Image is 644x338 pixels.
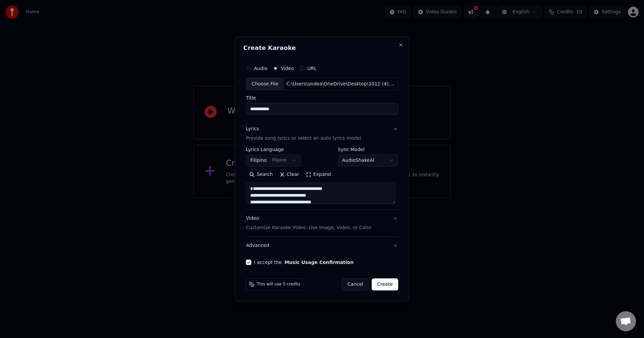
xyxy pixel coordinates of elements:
button: Clear [276,170,303,180]
div: Choose File [246,78,284,90]
p: Provide song lyrics or select an auto lyrics model [246,135,361,142]
button: I accept the [284,260,354,265]
div: C:\Users\undea\OneDrive\Desktop\1012 (4).mp4 [284,81,398,87]
button: Expand [303,170,334,180]
label: Title [246,96,398,100]
button: VideoCustomize Karaoke Video: Use Image, Video, or Color [246,210,398,237]
label: Lyrics Language [246,147,301,152]
label: URL [307,66,317,71]
label: Sync Model [338,147,398,152]
button: Cancel [342,278,369,290]
div: Video [246,215,371,231]
button: Search [246,170,276,180]
button: Advanced [246,237,398,254]
label: I accept the [254,260,354,265]
label: Audio [254,66,267,71]
div: Lyrics [246,126,259,133]
button: LyricsProvide song lyrics or select an auto lyrics model [246,121,398,147]
button: Create [372,278,398,290]
h2: Create Karaoke [243,45,401,51]
span: This will use 5 credits [257,282,300,287]
p: Customize Karaoke Video: Use Image, Video, or Color [246,224,371,231]
label: Video [281,66,294,71]
div: LyricsProvide song lyrics or select an auto lyrics model [246,147,398,210]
